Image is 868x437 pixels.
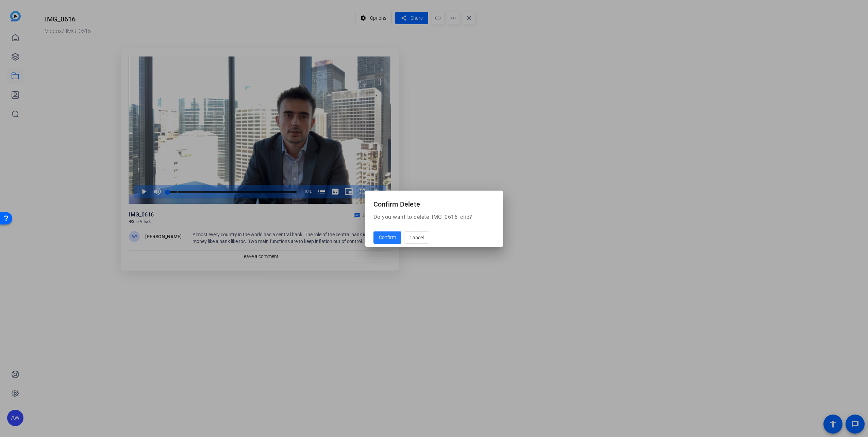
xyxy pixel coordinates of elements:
span: Cancel [410,231,424,244]
span: Confirm [379,234,396,241]
h2: Confirm Delete [365,191,503,213]
span: Do you want to delete 'IMG_0616' clip? [373,214,472,220]
button: Confirm [373,231,401,244]
button: Cancel [404,231,429,244]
